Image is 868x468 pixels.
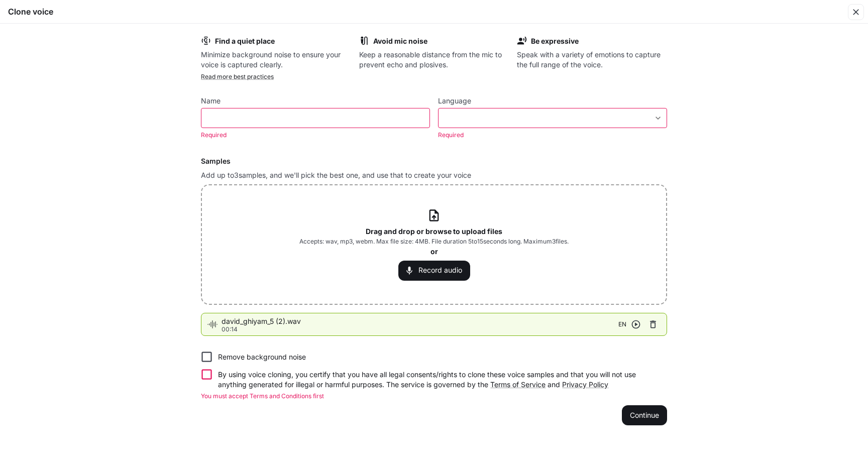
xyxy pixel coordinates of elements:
p: Required [201,130,423,140]
b: Be expressive [531,37,579,45]
p: Add up to 3 samples, and we'll pick the best one, and use that to create your voice [201,170,667,180]
b: Find a quiet place [215,37,275,45]
span: Accepts: wav, mp3, webm. Max file size: 4MB. File duration 5 to 15 seconds long. Maximum 3 files. [299,237,569,247]
div: ​ [439,113,667,123]
p: Keep a reasonable distance from the mic to prevent echo and plosives. [359,50,509,70]
p: Remove background noise [218,352,306,362]
h5: Clone voice [8,6,53,17]
h6: Samples [201,156,667,166]
button: Continue [622,405,667,425]
p: By using voice cloning, you certify that you have all legal consents/rights to clone these voice ... [218,370,659,390]
button: Record audio [398,261,470,281]
p: 00:14 [222,326,618,332]
p: Minimize background noise to ensure your voice is captured clearly. [201,50,351,70]
a: Read more best practices [201,73,274,80]
a: Terms of Service [490,380,546,389]
p: Required [438,130,660,140]
p: You must accept Terms and Conditions first [201,391,667,401]
a: Privacy Policy [562,380,608,389]
span: david_ghiyam_5 (2).wav [222,316,618,326]
p: Speak with a variety of emotions to capture the full range of the voice. [517,50,667,70]
p: Name [201,97,221,104]
b: Drag and drop or browse to upload files [366,227,502,236]
span: EN [618,319,626,329]
b: Avoid mic noise [373,37,427,45]
b: or [430,247,438,256]
p: Language [438,97,471,104]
